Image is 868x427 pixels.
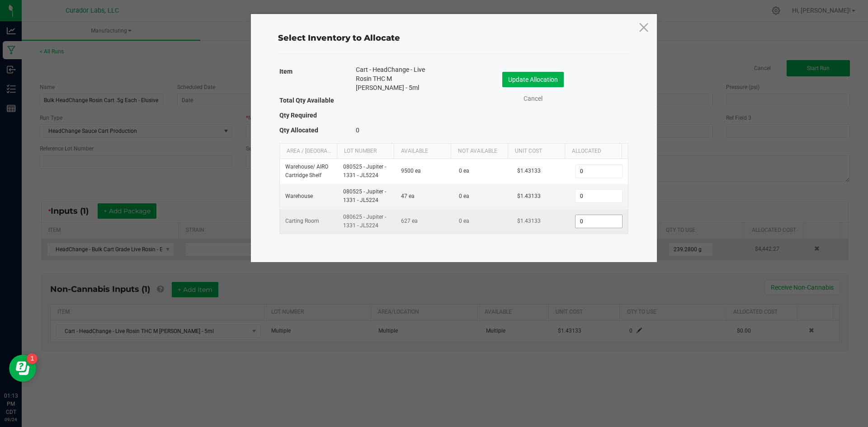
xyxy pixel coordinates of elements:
[285,193,313,199] span: Warehouse
[356,127,359,134] span: 0
[459,193,469,199] span: 0 ea
[338,184,396,209] td: 080525 - Jupiter - 1331 - JL5224
[285,218,319,224] span: Carting Room
[279,94,334,107] label: Total Qty Available
[517,193,541,199] span: $1.43133
[337,144,394,159] th: Lot Number
[278,33,400,43] span: Select Inventory to Allocate
[508,144,565,159] th: Unit Cost
[565,144,622,159] th: Allocated
[280,144,337,159] th: Area / [GEOGRAPHIC_DATA]
[451,144,508,159] th: Not Available
[394,144,451,159] th: Available
[27,353,38,364] iframe: Resource center unread badge
[279,124,318,136] label: Qty Allocated
[459,168,469,174] span: 0 ea
[459,218,469,224] span: 0 ea
[401,218,418,224] span: 627 ea
[401,193,415,199] span: 47 ea
[356,65,440,92] span: Cart - HeadChange - Live Rosin THC M [PERSON_NAME] - 5ml
[279,109,317,122] label: Qty Required
[401,168,421,174] span: 9500 ea
[517,168,541,174] span: $1.43133
[279,65,292,78] label: Item
[502,72,564,87] button: Update Allocation
[515,94,551,103] a: Cancel
[517,218,541,224] span: $1.43133
[285,164,328,178] span: Warehouse / AIRO Cartridge Shelf
[9,355,36,382] iframe: Resource center
[338,209,396,234] td: 080625 - Jupiter - 1331 - JL5224
[338,159,396,184] td: 080525 - Jupiter - 1331 - JL5224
